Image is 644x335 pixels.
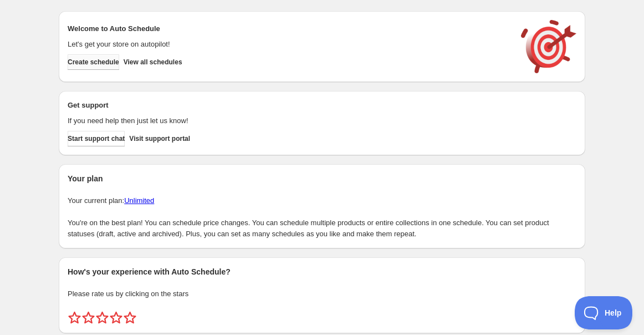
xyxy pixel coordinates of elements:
h2: Get support [68,100,510,111]
button: View all schedules [124,54,182,70]
span: Start support chat [68,134,125,143]
p: Please rate us by clicking on the stars [68,288,576,300]
span: Create schedule [68,58,119,67]
p: Let's get your store on autopilot! [68,39,510,50]
p: You're on the best plan! You can schedule price changes. You can schedule multiple products or en... [68,217,576,240]
span: Visit support portal [129,134,190,143]
button: Create schedule [68,54,119,70]
h2: How's your experience with Auto Schedule? [68,266,576,277]
iframe: Toggle Customer Support [575,296,633,329]
p: If you need help then just let us know! [68,115,510,126]
a: Start support chat [68,131,125,146]
a: Visit support portal [129,131,190,146]
a: Unlimited [124,196,154,205]
p: Your current plan: [68,195,576,206]
span: View all schedules [124,58,182,67]
h2: Welcome to Auto Schedule [68,23,510,34]
h2: Your plan [68,173,576,184]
